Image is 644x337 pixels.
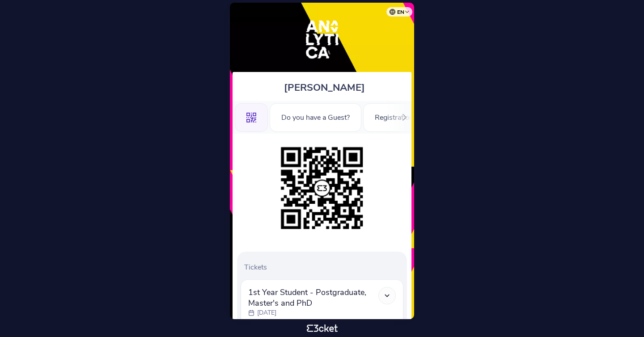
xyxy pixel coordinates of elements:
[276,143,368,234] img: d1bbf39273684af3b3eab7e950176145.png
[270,103,361,132] div: Do you have a Guest?
[363,112,444,122] a: Registration Form
[284,81,365,94] span: [PERSON_NAME]
[257,308,276,317] p: [DATE]
[244,262,403,272] p: Tickets
[363,103,444,132] div: Registration Form
[294,12,350,67] img: Analytica Fest 2025 - Sep 6th
[270,112,361,122] a: Do you have a Guest?
[248,287,378,308] span: 1st Year Student - Postgraduate, Master's and PhD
